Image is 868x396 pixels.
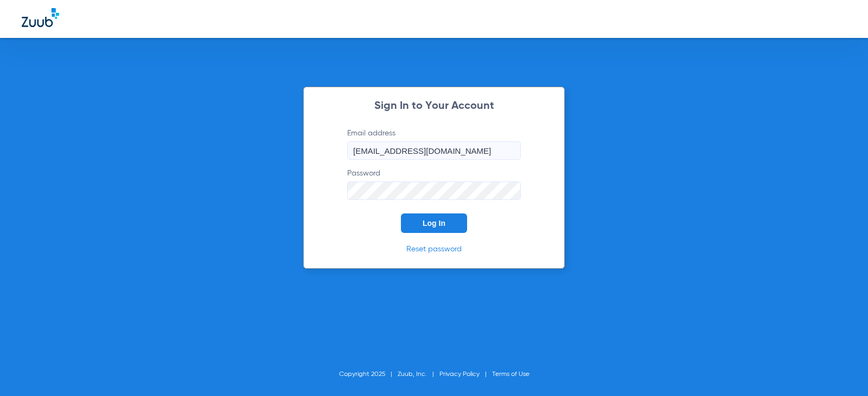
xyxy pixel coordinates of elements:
[331,101,537,112] h2: Sign In to Your Account
[439,371,480,378] a: Privacy Policy
[423,219,445,228] span: Log In
[347,181,521,200] input: Password
[347,168,521,200] label: Password
[398,369,439,380] li: Zuub, Inc.
[406,245,462,253] a: Reset password
[347,141,521,160] input: Email address
[22,8,59,27] img: Zuub Logo
[401,213,467,233] button: Log In
[339,369,398,380] li: Copyright 2025
[347,128,521,160] label: Email address
[492,371,529,378] a: Terms of Use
